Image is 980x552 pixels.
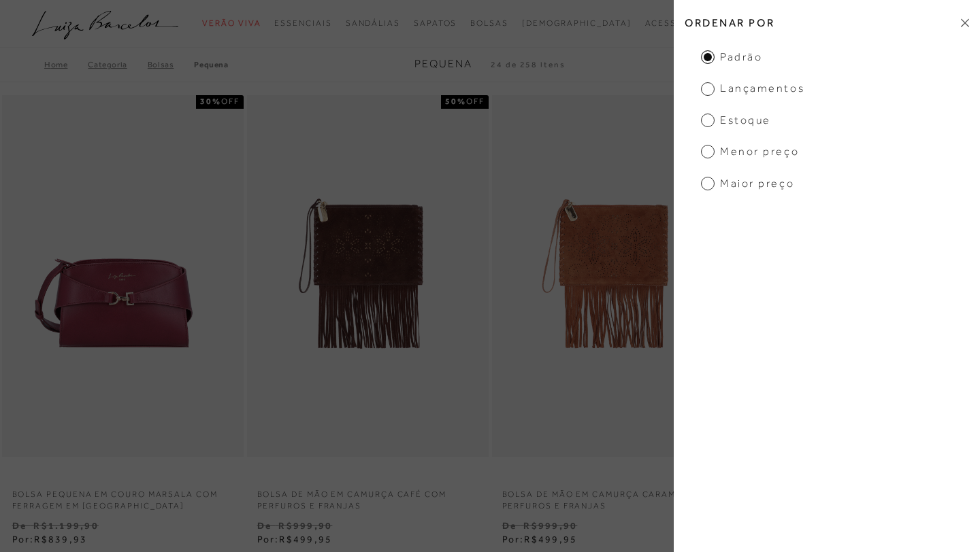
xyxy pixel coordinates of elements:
a: categoryNavScreenReaderText [645,11,707,36]
a: categoryNavScreenReaderText [470,11,508,36]
span: R$499,95 [524,534,577,545]
span: Estoque [701,113,771,128]
a: BOLSA DE MÃO EM CAMURÇA CAFÉ COM PERFUROS E FRANJAS [247,481,489,512]
small: De [12,520,27,531]
span: Menor preço [701,144,799,159]
a: BOLSA PEQUENA EM COURO MARSALA COM FERRAGEM EM GANCHO BOLSA PEQUENA EM COURO MARSALA COM FERRAGEM... [3,97,242,455]
a: categoryNavScreenReaderText [274,11,331,36]
a: categoryNavScreenReaderText [346,11,400,36]
a: Categoria [88,60,147,69]
small: De [257,520,272,531]
img: BOLSA PEQUENA EM COURO MARSALA COM FERRAGEM EM GANCHO [3,97,242,455]
span: R$839,93 [34,534,87,545]
span: Sandálias [346,18,400,28]
span: Maior preço [701,176,794,191]
a: BOLSA DE MÃO EM CAMURÇA CAFÉ COM PERFUROS E FRANJAS BOLSA DE MÃO EM CAMURÇA CAFÉ COM PERFUROS E F... [248,97,487,455]
a: BOLSA PEQUENA EM COURO MARSALA COM FERRAGEM EM [GEOGRAPHIC_DATA] [2,481,244,512]
span: Por: [12,534,88,545]
img: BOLSA DE MÃO EM CAMURÇA CAFÉ COM PERFUROS E FRANJAS [248,97,487,455]
span: Bolsas [470,18,508,28]
span: Padrão [701,50,762,65]
span: Acessórios [645,18,707,28]
a: Bolsas [148,60,195,69]
img: BOLSA DE MÃO EM CAMURÇA CARAMELO COM PERFUROS E FRANJAS [493,97,732,455]
a: BOLSA DE MÃO EM CAMURÇA CARAMELO COM PERFUROS E FRANJAS BOLSA DE MÃO EM CAMURÇA CARAMELO COM PERF... [493,97,732,455]
a: Pequena [194,60,228,69]
h2: Ordenar por [674,7,980,39]
span: OFF [221,97,240,106]
a: categoryNavScreenReaderText [202,11,261,36]
span: Verão Viva [202,18,261,28]
a: categoryNavScreenReaderText [414,11,457,36]
a: noSubCategoriesText [522,11,632,36]
small: R$999,90 [523,520,577,531]
a: Home [44,60,88,69]
span: 24 de 258 itens [491,60,566,69]
span: Essenciais [274,18,331,28]
strong: 50% [445,97,466,106]
span: Sapatos [414,18,457,28]
a: BOLSA DE MÃO EM CAMURÇA CARAMELO COM PERFUROS E FRANJAS [492,481,734,512]
span: Pequena [414,58,472,70]
span: Por: [257,534,333,545]
small: R$1.199,90 [33,520,98,531]
span: Lançamentos [701,81,804,96]
span: [DEMOGRAPHIC_DATA] [522,18,632,28]
strong: 30% [200,97,221,106]
small: De [502,520,517,531]
small: R$999,90 [278,520,332,531]
span: Por: [502,534,578,545]
span: R$499,95 [279,534,332,545]
span: OFF [466,97,485,106]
